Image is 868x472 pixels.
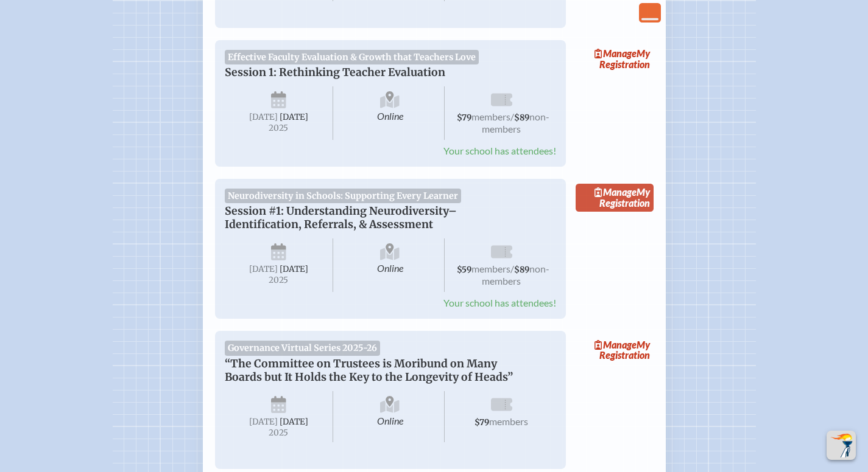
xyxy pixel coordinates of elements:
span: Governance Virtual Series 2025-26 [225,341,381,355]
span: [DATE] [280,417,308,427]
span: Effective Faculty Evaluation & Growth that Teachers Love [225,50,479,64]
button: Scroll Top [827,431,856,460]
span: [DATE] [280,112,308,122]
span: 2025 [235,428,323,437]
span: Manage [595,186,637,198]
span: $89 [514,265,529,275]
span: $79 [475,417,489,428]
span: members [471,263,510,274]
span: $59 [457,265,471,275]
span: Your school has attendees! [443,297,556,308]
span: [DATE] [249,264,278,274]
span: [DATE] [249,417,278,427]
span: / [510,263,514,274]
span: [DATE] [249,112,278,122]
span: Session #1: Understanding Neurodiversity–Identification, Referrals, & Assessment [225,204,457,231]
span: [DATE] [280,264,308,274]
span: Online [336,391,445,442]
span: non-members [482,111,549,134]
a: ManageMy Registration [576,45,654,73]
span: Manage [595,47,637,59]
span: $89 [514,113,529,123]
a: ManageMy Registration [576,184,654,212]
span: Neurodiversity in Schools: Supporting Every Learner [225,189,462,203]
span: members [471,111,510,122]
span: 2025 [235,276,323,285]
span: “The Committee on Trustees is Moribund on Many Boards but It Holds the Key to the Longevity of He... [225,357,513,384]
span: Your school has attendees! [443,145,556,156]
span: 2025 [235,123,323,133]
span: Manage [595,339,637,350]
span: Online [336,238,445,292]
span: Online [336,86,445,140]
span: / [510,111,514,122]
img: To the top [829,433,853,457]
span: $79 [457,113,471,123]
span: members [489,415,528,427]
span: Session 1: Rethinking Teacher Evaluation [225,66,445,79]
span: non-members [482,263,549,286]
a: ManageMy Registration [576,336,654,364]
